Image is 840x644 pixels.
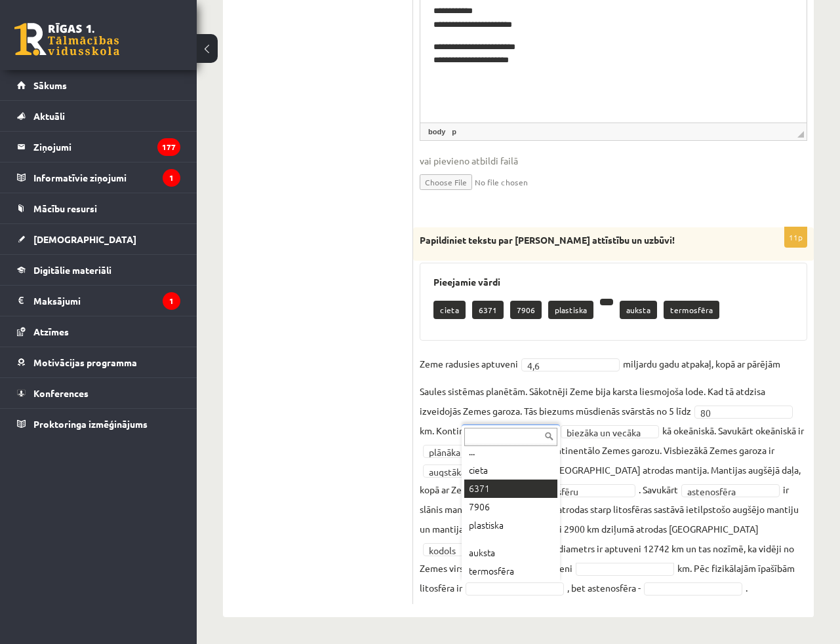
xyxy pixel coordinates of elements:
[13,13,373,76] body: Bagātinātā teksta redaktors, wiswyg-editor-user-answer-47024924662020
[464,498,557,516] div: 7906
[464,461,557,480] div: cieta
[464,544,557,562] div: auksta
[464,443,557,461] div: ...
[464,480,557,498] div: 6371
[464,516,557,535] div: plastiska
[464,562,557,580] div: termosfēra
